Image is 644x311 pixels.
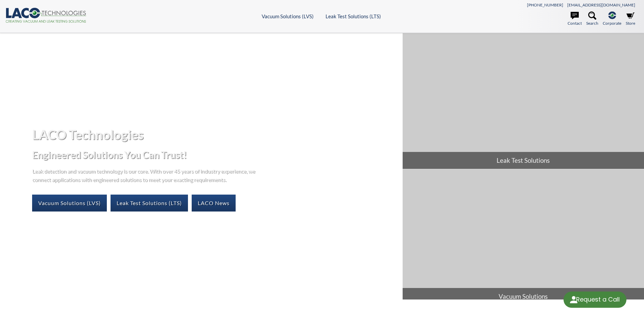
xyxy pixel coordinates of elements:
[32,126,397,143] h1: LACO Technologies
[567,2,635,7] a: [EMAIL_ADDRESS][DOMAIN_NAME]
[403,152,644,169] span: Leak Test Solutions
[603,20,621,26] span: Corporate
[262,13,314,19] a: Vacuum Solutions (LVS)
[564,292,626,308] div: Request a Call
[626,12,635,26] a: Store
[32,149,397,161] h2: Engineered Solutions You Can Trust!
[111,195,188,212] a: Leak Test Solutions (LTS)
[568,12,582,26] a: Contact
[192,195,236,212] a: LACO News
[403,288,644,305] span: Vacuum Solutions
[32,195,107,212] a: Vacuum Solutions (LVS)
[576,292,620,307] div: Request a Call
[403,169,644,305] a: Vacuum Solutions
[32,166,259,184] p: Leak detection and vacuum technology is our core. With over 45 years of industry experience, we c...
[527,2,563,7] a: [PHONE_NUMBER]
[586,12,598,26] a: Search
[326,13,381,19] a: Leak Test Solutions (LTS)
[568,294,579,305] img: round button
[403,33,644,169] a: Leak Test Solutions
